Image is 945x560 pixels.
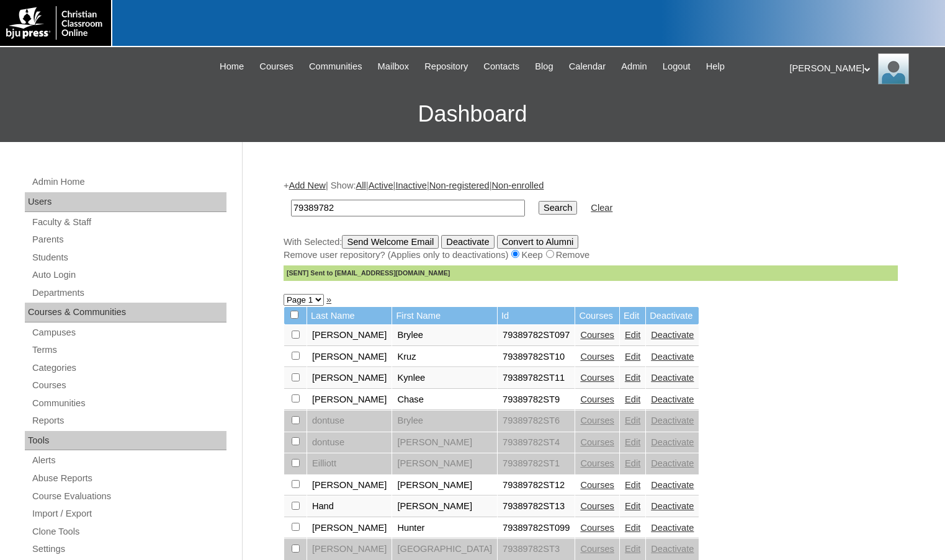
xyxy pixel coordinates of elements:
td: [PERSON_NAME] [307,518,392,539]
span: Calendar [569,60,606,74]
a: Edit [625,330,640,340]
a: Import / Export [31,506,226,522]
a: Courses [580,330,614,340]
td: dontuse [307,411,392,432]
a: Courses [580,373,614,383]
td: [PERSON_NAME] [307,389,392,411]
a: Blog [529,60,559,74]
td: 79389782ST099 [498,518,575,539]
a: Deactivate [651,373,694,383]
a: Edit [625,394,640,404]
a: Communities [31,396,226,411]
a: Categories [31,360,226,376]
td: First Name [392,307,497,325]
a: Admin [615,60,653,74]
a: Courses [580,523,614,533]
a: Deactivate [651,480,694,490]
a: Edit [625,544,640,554]
a: Courses [580,437,614,447]
a: Calendar [563,60,612,74]
td: 79389782ST097 [498,325,575,346]
span: Contacts [483,60,519,74]
td: 79389782ST1 [498,453,575,474]
a: Deactivate [651,501,694,511]
td: 79389782ST12 [498,475,575,496]
a: Inactive [395,180,427,190]
a: Courses [580,352,614,362]
div: Remove user repository? (Applies only to deactivations) Keep Remove [284,249,898,262]
span: Blog [535,60,553,74]
a: Courses [580,480,614,490]
td: Kruz [392,347,497,368]
a: Courses [253,60,300,74]
td: Id [498,307,575,325]
a: Contacts [477,60,526,74]
a: Active [369,180,393,190]
td: Hand [307,496,392,517]
img: Melanie Sevilla [878,53,909,84]
td: 79389782ST3 [498,539,575,560]
a: Deactivate [651,416,694,425]
td: 79389782ST6 [498,411,575,432]
a: Mailbox [372,60,416,74]
a: Auto Login [31,267,226,283]
div: + | Show: | | | | [284,179,898,281]
a: Add New [289,180,325,190]
a: Non-registered [429,180,490,190]
td: 79389782ST9 [498,389,575,411]
a: Departments [31,285,226,301]
div: Courses & Communities [25,303,226,322]
td: Courses [575,307,619,325]
td: Edit [620,307,645,325]
td: 79389782ST13 [498,496,575,517]
a: Edit [625,480,640,490]
a: Repository [418,60,474,74]
a: Edit [625,352,640,362]
td: Kynlee [392,368,497,389]
a: Admin Home [31,174,226,190]
input: Search [291,200,525,216]
td: [PERSON_NAME] [392,453,497,474]
a: Edit [625,373,640,383]
span: Admin [621,60,647,74]
input: Search [539,201,577,215]
span: Logout [663,60,691,74]
span: Help [706,60,725,74]
a: Help [700,60,731,74]
td: Eilliott [307,453,392,474]
a: Edit [625,458,640,468]
a: Edit [625,501,640,511]
a: Deactivate [651,458,694,468]
a: » [326,295,331,304]
a: Campuses [31,325,226,340]
input: Convert to Alumni [497,235,579,249]
a: Edit [625,523,640,533]
a: Logout [656,60,697,74]
div: Users [25,192,226,212]
a: Alerts [31,453,226,468]
a: Faculty & Staff [31,215,226,230]
td: [PERSON_NAME] [392,432,497,453]
td: [PERSON_NAME] [307,325,392,346]
div: [SENT] Sent to [EMAIL_ADDRESS][DOMAIN_NAME] [284,265,898,281]
td: 79389782ST11 [498,368,575,389]
a: Edit [625,416,640,425]
span: Communities [309,60,362,74]
td: [GEOGRAPHIC_DATA] [392,539,497,560]
a: Deactivate [651,394,694,404]
a: Courses [580,416,614,425]
td: Last Name [307,307,392,325]
a: Non-enrolled [491,180,544,190]
a: Parents [31,232,226,247]
td: [PERSON_NAME] [307,475,392,496]
a: Courses [580,544,614,554]
h3: Dashboard [6,86,939,142]
td: [PERSON_NAME] [307,347,392,368]
td: Deactivate [646,307,699,325]
a: Home [213,60,250,74]
td: Brylee [392,325,497,346]
span: Home [220,60,244,74]
a: Students [31,250,226,265]
a: Deactivate [651,330,694,340]
div: With Selected: [284,235,898,281]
